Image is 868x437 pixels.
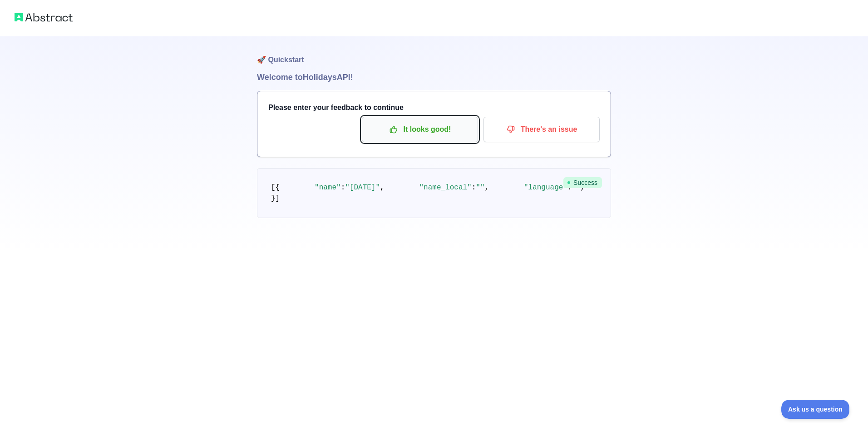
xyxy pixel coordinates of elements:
span: "name_local" [419,184,471,192]
span: , [380,184,385,192]
span: : [341,184,345,192]
h3: Please enter your feedback to continue [268,102,600,113]
p: There's an issue [490,122,593,137]
button: It looks good! [362,117,478,142]
button: There's an issue [483,117,600,142]
span: Success [563,177,602,188]
span: "[DATE]" [345,184,380,192]
h1: 🚀 Quickstart [257,36,611,71]
span: : [472,184,476,192]
h1: Welcome to Holidays API! [257,71,611,84]
span: "language" [524,184,567,192]
p: It looks good! [369,122,471,137]
span: [ [271,184,276,192]
iframe: Toggle Customer Support [781,400,850,419]
img: Abstract logo [15,11,73,24]
span: "" [476,184,484,192]
span: "name" [315,184,341,192]
span: , [485,184,489,192]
